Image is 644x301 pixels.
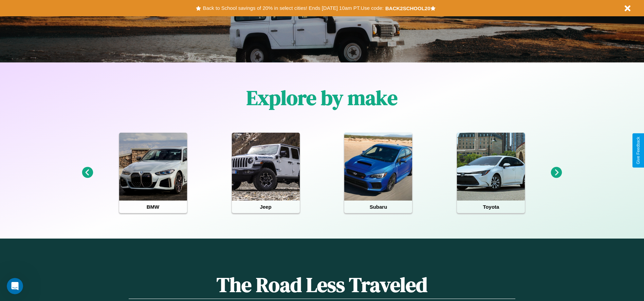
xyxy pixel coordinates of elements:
[344,201,412,213] h4: Subaru
[232,201,300,213] h4: Jeep
[246,84,398,112] h1: Explore by make
[7,278,23,294] iframe: Intercom live chat
[636,137,641,164] div: Give Feedback
[201,3,385,13] button: Back to School savings of 20% in select cities! Ends [DATE] 10am PT.Use code:
[457,201,525,213] h4: Toyota
[119,201,187,213] h4: BMW
[129,271,515,299] h1: The Road Less Traveled
[385,5,430,11] b: BACK2SCHOOL20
